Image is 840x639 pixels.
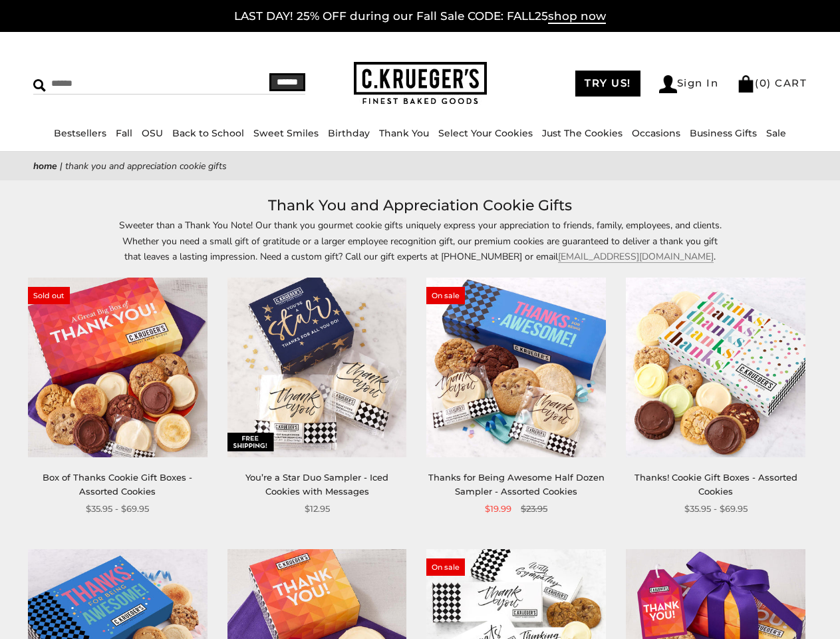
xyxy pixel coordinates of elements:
a: (0) CART [737,77,807,89]
span: $35.95 - $69.95 [86,502,149,516]
img: Bag [737,75,755,93]
a: Sale [766,127,786,139]
a: LAST DAY! 25% OFF during our Fall Sale CODE: FALL25shop now [234,9,606,24]
span: $35.95 - $69.95 [684,502,748,516]
span: $23.95 [521,502,547,516]
span: 0 [760,77,768,89]
span: Sold out [28,287,70,304]
nav: breadcrumbs [33,158,807,174]
img: Account [659,75,677,93]
span: On sale [426,558,465,576]
img: C.KRUEGER'S [354,62,487,105]
a: Fall [116,127,132,139]
span: | [60,160,63,172]
a: Sign In [659,75,719,93]
a: Home [33,160,57,172]
p: Sweeter than a Thank You Note! Our thank you gourmet cookie gifts uniquely express your appreciat... [114,218,726,264]
a: Thanks! Cookie Gift Boxes - Assorted Cookies [634,472,797,497]
a: Occasions [632,127,680,139]
span: shop now [548,9,606,24]
img: Thanks! Cookie Gift Boxes - Assorted Cookies [626,278,805,457]
a: Birthday [328,127,370,139]
span: Thank You and Appreciation Cookie Gifts [65,160,227,172]
a: Bestsellers [54,127,106,139]
a: Sweet Smiles [253,127,319,139]
a: Thanks for Being Awesome Half Dozen Sampler - Assorted Cookies [428,472,605,497]
iframe: Sign Up via Text for Offers [11,588,138,628]
a: Thank You [379,127,429,139]
a: Back to School [172,127,244,139]
a: Business Gifts [690,127,757,139]
img: Box of Thanks Cookie Gift Boxes - Assorted Cookies [28,278,208,457]
span: $12.95 [305,502,330,516]
h1: Thank You and Appreciation Cookie Gifts [53,194,787,218]
a: Box of Thanks Cookie Gift Boxes - Assorted Cookies [43,472,192,497]
a: OSU [142,127,163,139]
a: Just The Cookies [542,127,623,139]
input: Search [33,73,210,94]
img: Search [33,79,46,92]
img: You’re a Star Duo Sampler - Iced Cookies with Messages [227,278,407,457]
a: TRY US! [575,71,640,97]
a: You’re a Star Duo Sampler - Iced Cookies with Messages [245,472,388,497]
a: Select Your Cookies [438,127,533,139]
span: On sale [426,287,465,304]
img: Thanks for Being Awesome Half Dozen Sampler - Assorted Cookies [426,278,606,457]
span: $19.99 [485,502,511,516]
a: [EMAIL_ADDRESS][DOMAIN_NAME] [558,250,714,263]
